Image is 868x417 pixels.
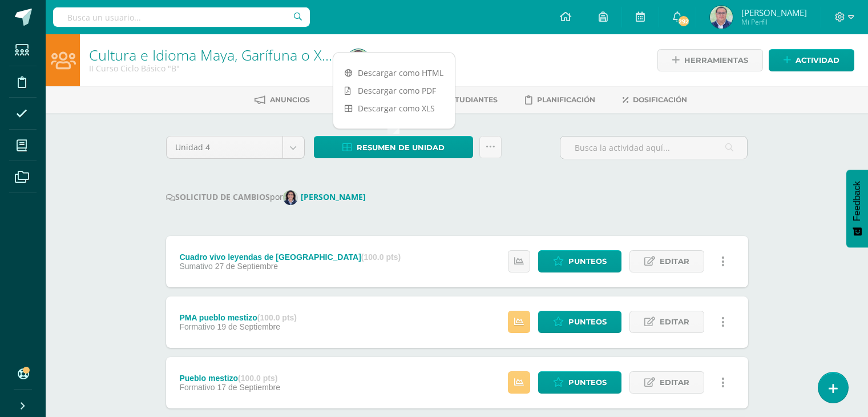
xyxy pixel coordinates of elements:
[633,95,687,104] span: Dosificación
[347,49,370,72] img: eac5640a810b8dcfe6ce893a14069202.png
[852,181,862,221] span: Feedback
[89,45,348,65] a: Cultura e Idioma Maya, Garífuna o Xinka
[446,95,498,104] span: Estudiantes
[741,7,807,18] span: [PERSON_NAME]
[314,136,473,158] a: Resumen de unidad
[283,190,298,205] img: 0699bd2c71eb4cef150daf5753851fa9.png
[537,95,595,104] span: Planificación
[660,372,689,393] span: Editar
[796,50,839,71] span: Actividad
[89,63,333,74] div: II Curso Ciclo Básico 'B'
[270,95,310,104] span: Anuncios
[238,374,277,383] strong: (100.0 pts)
[568,251,607,272] span: Punteos
[175,137,274,158] span: Unidad 4
[217,383,281,392] span: 17 de Septiembre
[179,374,280,383] div: Pueblo mestizo
[429,91,498,109] a: Estudiantes
[179,262,212,271] span: Sumativo
[741,17,807,27] span: Mi Perfil
[568,372,607,393] span: Punteos
[166,190,748,205] div: por
[361,252,401,262] strong: (100.0 pts)
[255,91,310,109] a: Anuncios
[657,49,763,71] a: Herramientas
[179,383,215,392] span: Formativo
[660,311,689,332] span: Editar
[623,91,687,109] a: Dosificación
[769,49,854,71] a: Actividad
[525,91,595,109] a: Planificación
[538,250,621,272] a: Punteos
[179,313,297,322] div: PMA pueblo mestizo
[333,82,455,99] a: Descargar como PDF
[333,99,455,117] a: Descargar como XLS
[166,191,270,202] strong: SOLICITUD DE CAMBIOS
[179,322,215,331] span: Formativo
[710,6,733,29] img: eac5640a810b8dcfe6ce893a14069202.png
[301,191,366,202] strong: [PERSON_NAME]
[560,137,747,159] input: Busca la actividad aquí...
[684,50,748,71] span: Herramientas
[568,311,607,332] span: Punteos
[846,170,868,247] button: Feedback - Mostrar encuesta
[217,322,281,331] span: 19 de Septiembre
[538,371,621,394] a: Punteos
[283,191,370,202] a: [PERSON_NAME]
[660,251,689,272] span: Editar
[538,311,621,333] a: Punteos
[179,252,401,262] div: Cuadro vivo leyendas de [GEOGRAPHIC_DATA]
[257,313,297,322] strong: (100.0 pts)
[677,15,690,27] span: 292
[53,7,310,27] input: Busca un usuario...
[89,47,333,63] h1: Cultura e Idioma Maya, Garífuna o Xinka
[167,137,304,158] a: Unidad 4
[215,262,278,271] span: 27 de Septiembre
[333,64,455,82] a: Descargar como HTML
[357,137,445,158] span: Resumen de unidad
